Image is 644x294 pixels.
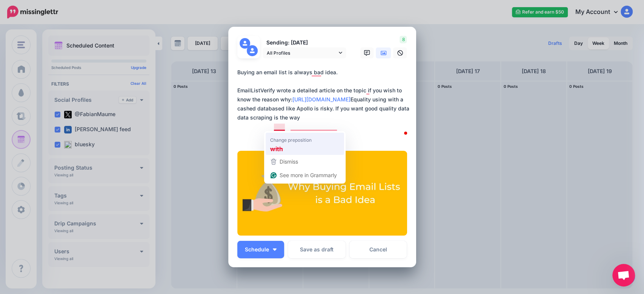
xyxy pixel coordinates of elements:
[245,247,269,252] span: Schedule
[263,47,346,58] a: All Profiles
[237,68,411,122] div: Buying an email list is always bad idea. EmailListVerify wrote a detailed article on the topic if...
[237,68,411,140] textarea: To enrich screen reader interactions, please activate Accessibility in Grammarly extension settings
[273,248,277,251] img: arrow-down-white.png
[349,241,407,258] a: Cancel
[247,45,258,56] img: user_default_image.png
[400,36,407,43] span: 8
[288,241,346,258] button: Save as draft
[263,38,346,47] p: Sending: [DATE]
[267,49,337,57] span: All Profiles
[237,241,284,258] button: Schedule
[237,151,407,236] img: AB8JUGCD91YP8Q8WNA90550FW8MKZROV.jpg
[240,38,251,49] img: user_default_image.png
